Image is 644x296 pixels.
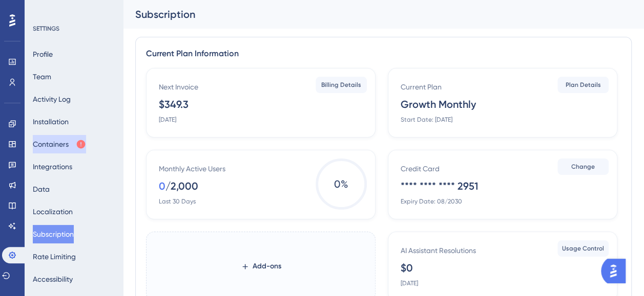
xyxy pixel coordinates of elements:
[146,48,621,60] div: Current Plan Information
[316,158,367,210] span: 0 %
[566,81,601,89] span: Plan Details
[562,244,604,253] span: Usage Control
[159,97,189,111] div: $349.3
[401,244,476,257] div: AI Assistant Resolutions
[557,158,609,175] button: Change
[33,180,50,198] button: Data
[33,25,116,33] div: SETTINGS
[33,157,72,176] button: Integrations
[557,77,609,93] button: Plan Details
[401,116,452,124] div: Start Date: [DATE]
[557,240,609,257] button: Usage Control
[33,202,73,221] button: Localization
[159,116,176,124] div: [DATE]
[321,81,361,89] span: Billing Details
[33,247,76,266] button: Rate Limiting
[159,179,165,193] div: 0
[401,197,462,206] div: Expiry Date: 08/2030
[401,163,440,175] div: Credit Card
[33,270,73,288] button: Accessibility
[165,179,198,193] div: / 2,000
[401,279,418,287] div: [DATE]
[159,197,196,206] div: Last 30 Days
[33,67,51,86] button: Team
[33,90,71,108] button: Activity Log
[571,163,595,171] span: Change
[33,225,74,243] button: Subscription
[33,45,53,63] button: Profile
[33,135,86,153] button: Containers
[601,256,632,286] iframe: UserGuiding AI Assistant Launcher
[401,261,413,275] div: $0
[159,81,198,93] div: Next Invoice
[401,97,476,111] div: Growth Monthly
[135,7,606,21] div: Subscription
[401,81,442,93] div: Current Plan
[224,257,298,276] button: Add-ons
[316,77,367,93] button: Billing Details
[33,112,69,131] button: Installation
[253,260,281,272] span: Add-ons
[159,163,225,175] div: Monthly Active Users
